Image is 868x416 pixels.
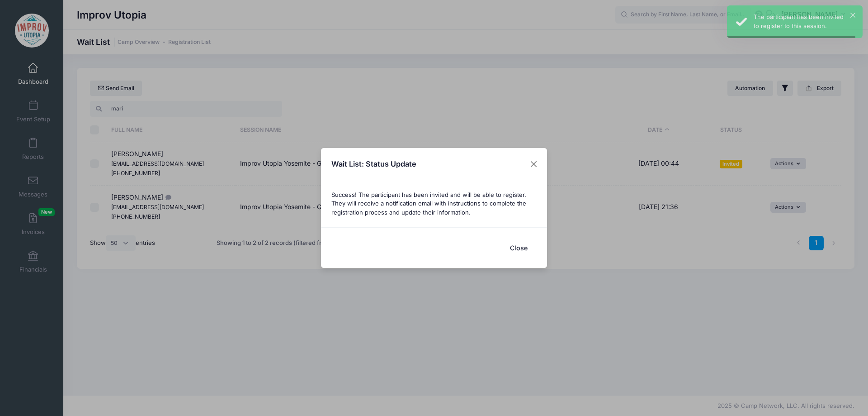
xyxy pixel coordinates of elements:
div: The participant has been invited to register to this session. [754,13,855,30]
div: Success! The participant has been invited and will be able to register. They will receive a notif... [321,180,547,227]
h4: Wait List: Status Update [331,158,416,169]
button: × [850,13,855,18]
button: Close [500,238,537,258]
button: Close [526,156,542,172]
